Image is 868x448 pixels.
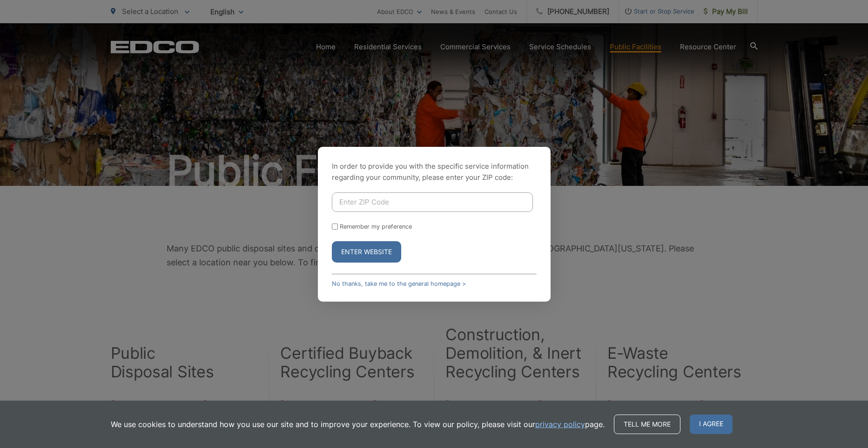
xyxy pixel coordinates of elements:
a: Tell me more [614,415,680,434]
a: privacy policy [535,419,585,430]
button: Enter Website [332,241,401,263]
p: We use cookies to understand how you use our site and to improve your experience. To view our pol... [111,419,605,430]
label: Remember my preference [340,223,412,230]
input: Enter ZIP Code [332,192,533,212]
p: In order to provide you with the specific service information regarding your community, please en... [332,161,537,183]
span: I agree [690,415,733,434]
a: No thanks, take me to the general homepage > [332,280,466,287]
